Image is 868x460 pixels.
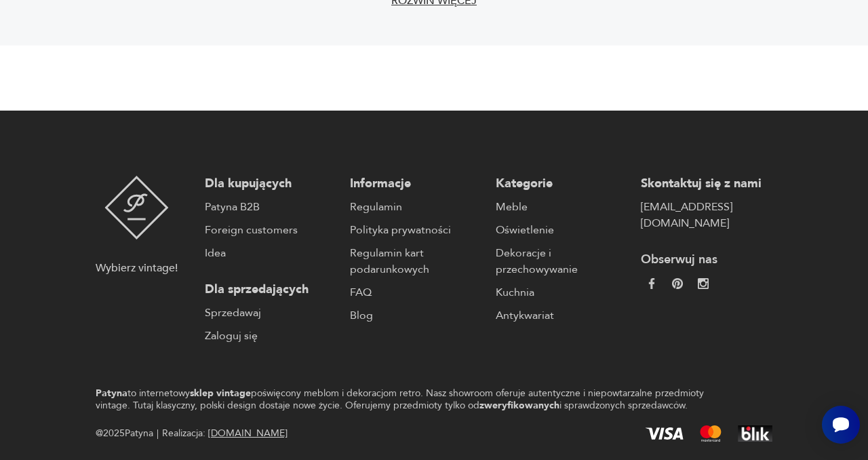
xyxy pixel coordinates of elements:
[496,176,627,192] p: Kategorie
[698,278,709,289] img: c2fd9cf7f39615d9d6839a72ae8e59e5.webp
[190,387,251,400] strong: sklep vintage
[822,406,860,444] iframe: Smartsupp widget button
[205,245,336,261] a: Idea
[350,284,481,301] a: FAQ
[208,427,288,440] a: [DOMAIN_NAME]
[700,425,722,442] img: Mastercard
[496,222,627,238] a: Oświetlenie
[96,425,153,442] span: @ 2025 Patyna
[646,278,657,289] img: da9060093f698e4c3cedc1453eec5031.webp
[350,245,481,277] a: Regulamin kart podarunkowych
[350,307,481,324] a: Blog
[205,176,336,192] p: Dla kupujących
[641,199,772,231] a: [EMAIL_ADDRESS][DOMAIN_NAME]
[479,399,559,412] strong: zweryfikowanych
[350,176,481,192] p: Informacje
[641,176,772,192] p: Skontaktuj się z nami
[672,278,683,289] img: 37d27d81a828e637adc9f9cb2e3d3a8a.webp
[350,222,481,238] a: Polityka prywatności
[496,284,627,301] a: Kuchnia
[205,328,336,344] a: Zaloguj się
[104,176,169,239] img: Patyna - sklep z meblami i dekoracjami vintage
[738,425,772,442] img: BLIK
[205,305,336,321] a: Sprzedawaj
[496,199,627,215] a: Meble
[496,307,627,324] a: Antykwariat
[496,245,627,277] a: Dekoracje i przechowywanie
[96,387,725,412] p: to internetowy poświęcony meblom i dekoracjom retro. Nasz showroom oferuje autentyczne i niepowta...
[205,222,336,238] a: Foreign customers
[157,425,159,442] div: |
[205,199,336,215] a: Patyna B2B
[350,199,481,215] a: Regulamin
[96,260,178,276] p: Wybierz vintage!
[641,252,772,268] p: Obserwuj nas
[205,282,336,298] p: Dla sprzedających
[96,387,127,400] strong: Patyna
[162,425,288,442] span: Realizacja:
[646,427,684,440] img: Visa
